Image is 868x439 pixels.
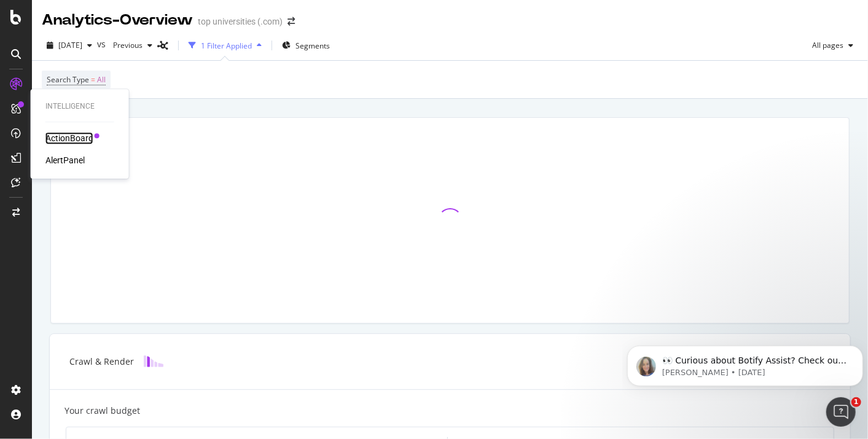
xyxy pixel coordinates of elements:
span: 2025 Aug. 23rd [58,40,82,50]
button: Previous [108,36,157,55]
span: All [97,71,106,88]
iframe: Intercom live chat [826,397,856,427]
button: [DATE] [42,36,97,55]
a: ActionBoard [45,132,93,144]
a: AlertPanel [45,154,85,166]
div: Crawl & Render [69,355,134,368]
span: Search Type [47,74,89,85]
span: Previous [108,40,143,50]
button: Segments [277,36,335,55]
span: Segments [295,41,330,51]
div: arrow-right-arrow-left [287,17,295,26]
div: Intelligence [45,101,114,112]
button: 1 Filter Applied [184,36,267,55]
span: = [91,74,95,85]
div: Analytics - Overview [42,10,193,31]
span: vs [97,38,108,50]
span: 1 [851,397,861,407]
button: All pages [807,36,858,55]
div: 1 Filter Applied [201,41,252,51]
iframe: Intercom notifications message [622,320,868,406]
div: top universities (.com) [198,15,283,28]
span: All pages [807,40,843,50]
div: Your crawl budget [65,405,140,417]
img: block-icon [144,355,163,367]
